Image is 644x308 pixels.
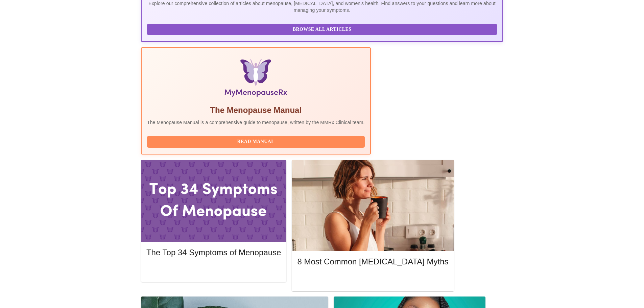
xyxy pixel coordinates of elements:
[146,266,283,272] a: Read More
[147,24,497,35] button: Browse All Articles
[146,264,281,276] button: Read More
[147,105,365,116] h5: The Menopause Manual
[297,256,448,267] h5: 8 Most Common [MEDICAL_DATA] Myths
[153,266,274,274] span: Read More
[146,247,281,258] h5: The Top 34 Symptoms of Menopause
[297,274,448,285] button: Read More
[297,276,450,282] a: Read More
[147,119,365,126] p: The Menopause Manual is a comprehensive guide to menopause, written by the MMRx Clinical team.
[147,136,365,148] button: Read Manual
[154,25,490,34] span: Browse All Articles
[147,26,499,32] a: Browse All Articles
[304,275,442,284] span: Read More
[182,59,330,99] img: Menopause Manual
[147,138,366,144] a: Read Manual
[154,138,358,146] span: Read Manual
